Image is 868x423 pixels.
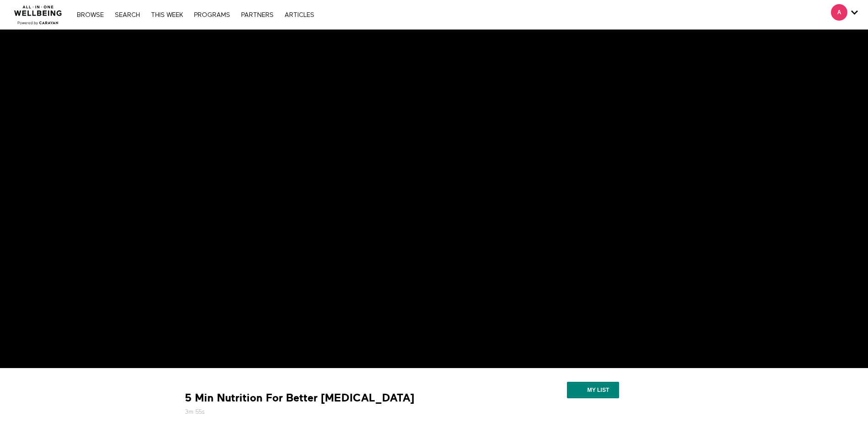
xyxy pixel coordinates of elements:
[185,407,491,417] h5: 3m 55s
[567,382,619,398] button: My list
[72,10,318,19] nav: Primary
[72,12,108,18] a: Browse
[185,391,415,405] strong: 5 Min Nutrition For Better [MEDICAL_DATA]
[280,12,319,18] a: ARTICLES
[110,12,145,18] a: Search
[146,12,188,18] a: THIS WEEK
[237,12,278,18] a: PARTNERS
[189,12,235,18] a: PROGRAMS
